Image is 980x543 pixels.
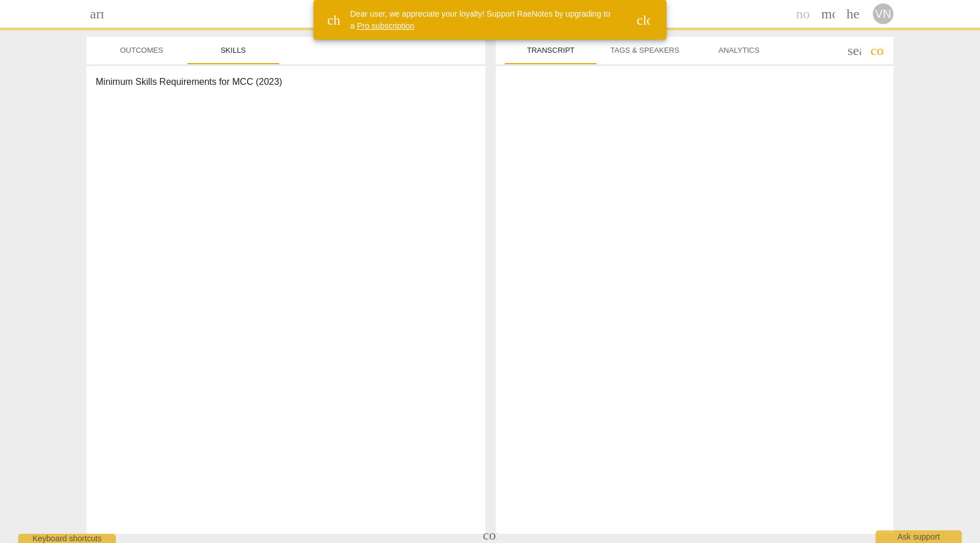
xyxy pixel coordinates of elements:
span: comment [871,44,884,57]
span: Analytics [715,46,754,54]
a: Pro subscription [350,21,409,30]
span: Transcript [528,46,573,54]
span: search [848,44,861,57]
span: arrow_back [90,7,104,21]
span: help [846,7,860,21]
button: Search [845,41,864,60]
button: Show/Hide comments [868,41,887,60]
div: Keyboard shortcuts [18,530,116,543]
a: Help [843,3,864,24]
button: VN [873,3,893,24]
span: Tags & Speakers [611,46,674,54]
span: more_vert [821,7,835,21]
span: Outcomes [122,46,162,54]
span: Skills [221,46,245,54]
button: Close [630,6,657,34]
div: Dear user, we appreciate your loyalty! Support RaeNotes by upgrading to a [350,8,616,32]
div: Ask support [876,530,962,543]
span: compare_arrows [483,528,497,542]
span: close [637,13,650,27]
h3: Minimum Skills Requirements for MCC (2023) [96,75,476,89]
span: check_circle [327,13,341,27]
